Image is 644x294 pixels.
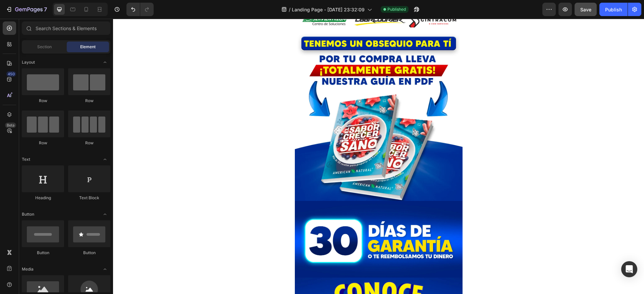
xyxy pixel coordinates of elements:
span: Toggle open [100,264,110,275]
div: Row [22,140,64,146]
iframe: Design area [113,19,644,294]
span: Layout [22,59,35,65]
span: Section [37,44,52,50]
span: Element [80,44,96,50]
span: Media [22,266,34,272]
span: Published [387,6,406,12]
div: Row [22,98,64,104]
span: Toggle open [100,57,110,68]
img: gempages_584628076021810036-bd7daade-9ee2-4f4b-b6fb-d7caa126ee46.webp [182,9,350,194]
div: Open Intercom Messenger [621,261,637,277]
p: 7 [44,5,47,13]
img: gempages_584628076021810036-99b4accd-8e4c-4763-82b4-ab5aa4ca9ce1.webp [182,182,350,260]
div: Publish [605,6,622,13]
span: / [289,6,290,13]
div: Row [68,140,110,146]
div: Text Block [68,195,110,201]
div: Button [22,250,64,256]
div: Row [68,98,110,104]
span: Save [580,7,591,12]
span: Text [22,156,30,162]
span: Toggle open [100,154,110,165]
div: Beta [5,123,16,128]
span: Toggle open [100,209,110,220]
span: Button [22,211,34,217]
button: Save [575,3,597,16]
button: Publish [599,3,628,16]
button: 7 [3,3,50,16]
div: Heading [22,195,64,201]
div: Undo/Redo [126,3,154,16]
input: Search Sections & Elements [22,21,110,35]
div: 450 [6,71,16,77]
div: Button [68,250,110,256]
span: Landing Page - [DATE] 23:32:09 [292,6,365,13]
